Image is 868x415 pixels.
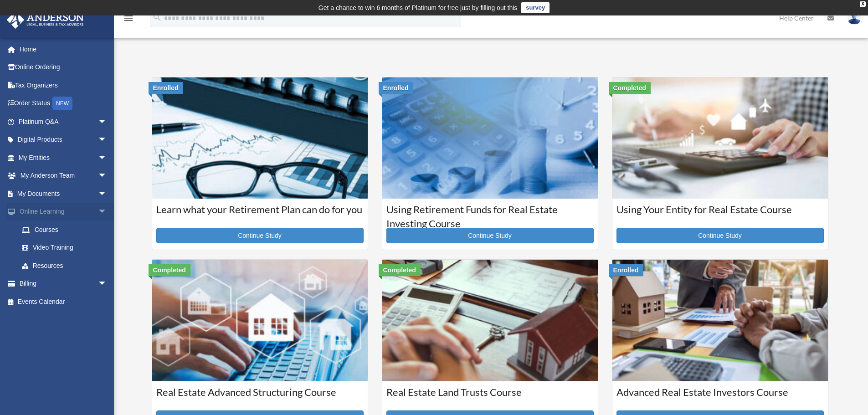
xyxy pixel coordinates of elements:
span: arrow_drop_down [98,113,116,131]
a: Courses [13,220,116,239]
h3: Advanced Real Estate Investors Course [616,385,824,408]
a: Digital Productsarrow_drop_down [6,131,121,149]
a: Tax Organizers [6,76,121,94]
a: Events Calendar [6,292,121,311]
img: User Pic [847,11,861,25]
span: arrow_drop_down [98,131,116,149]
a: Resources [13,256,121,275]
a: My Anderson Teamarrow_drop_down [6,167,121,185]
a: Billingarrow_drop_down [6,275,121,293]
div: Enrolled [379,82,413,94]
a: survey [521,2,550,13]
div: Enrolled [609,264,643,276]
div: Completed [379,264,421,276]
a: menu [123,16,134,24]
span: arrow_drop_down [98,275,116,293]
h3: Using Your Entity for Real Estate Course [616,203,824,225]
div: NEW [52,97,72,110]
a: Platinum Q&Aarrow_drop_down [6,113,121,131]
a: Continue Study [616,228,824,243]
div: Get a chance to win 6 months of Platinum for free just by filling out this [318,2,518,13]
a: Video Training [13,239,121,257]
span: arrow_drop_down [98,184,116,203]
i: search [152,12,162,22]
a: Home [6,40,121,58]
a: Online Learningarrow_drop_down [6,203,121,221]
a: Continue Study [156,228,364,243]
div: Enrolled [149,82,183,94]
i: menu [123,13,134,24]
div: Completed [609,82,651,94]
img: Anderson Advisors Platinum Portal [4,11,87,29]
a: Order StatusNEW [6,94,121,113]
a: My Documentsarrow_drop_down [6,184,121,203]
h3: Real Estate Land Trusts Course [386,385,594,408]
a: Online Ordering [6,58,121,77]
span: arrow_drop_down [98,167,116,185]
div: close [860,1,866,7]
h3: Using Retirement Funds for Real Estate Investing Course [386,203,594,225]
h3: Learn what your Retirement Plan can do for you [156,203,364,225]
a: Continue Study [386,228,594,243]
div: Completed [149,264,190,276]
h3: Real Estate Advanced Structuring Course [156,385,364,408]
a: My Entitiesarrow_drop_down [6,149,121,167]
span: arrow_drop_down [98,203,116,221]
span: arrow_drop_down [98,149,116,167]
